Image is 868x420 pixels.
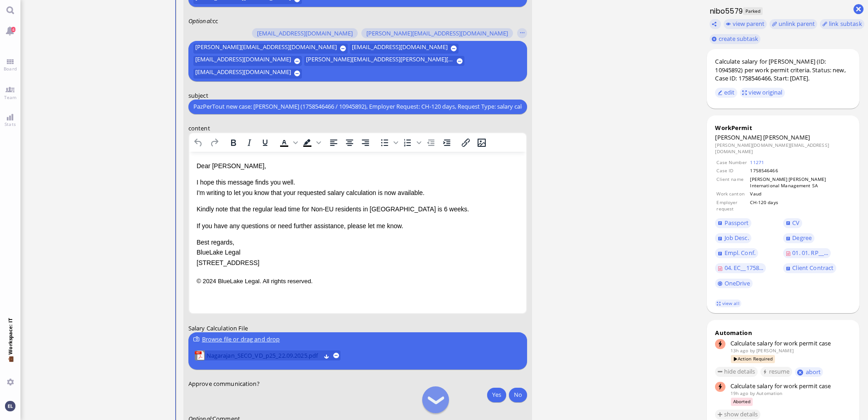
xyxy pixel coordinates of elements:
[400,136,423,149] div: Numbered list
[716,190,749,197] td: Work canton
[715,300,741,307] a: view all
[324,352,330,358] button: Download Nagarajan_SECO_VD_p25_22.09.2025.pdf
[212,17,218,25] span: cc
[740,88,785,98] button: view original
[252,28,358,38] button: [EMAIL_ADDRESS][DOMAIN_NAME]
[716,199,749,213] td: Employer request
[795,367,824,377] button: abort
[304,56,464,66] button: [PERSON_NAME][EMAIL_ADDRESS][PERSON_NAME][DOMAIN_NAME]
[715,367,758,377] button: hide details
[242,136,257,149] button: Italic
[361,28,513,38] button: [PERSON_NAME][EMAIL_ADDRESS][DOMAIN_NAME]
[710,19,721,29] button: Copy ticket nibo5579 link to clipboard
[783,263,836,273] a: Client Contract
[756,390,782,396] span: automation@bluelakelegal.com
[730,339,851,347] div: Calculate salary for work permit case
[715,233,751,243] a: Job Desc.
[750,199,850,213] td: CH-120 days
[257,136,273,149] button: Underline
[763,133,810,141] span: [PERSON_NAME]
[326,136,341,149] button: Align left
[750,347,755,354] span: by
[7,355,14,375] span: 💼 Workspace: IT
[2,121,18,127] span: Stats
[474,136,489,149] button: Insert/edit image
[710,34,761,44] button: create subtask
[730,390,749,396] span: 19h ago
[193,69,302,79] button: [EMAIL_ADDRESS][DOMAIN_NAME]
[743,7,763,15] span: Parked
[756,347,794,354] span: janet.mathews@bluelakelegal.com
[342,136,357,149] button: Align center
[750,175,850,190] td: [PERSON_NAME] [PERSON_NAME] International Management SA
[423,136,439,149] button: Decrease indent
[731,355,775,363] span: Action Required
[725,219,749,227] span: Passport
[716,175,749,190] td: Client name
[715,218,751,228] a: Passport
[792,264,833,272] span: Client Contract
[2,94,19,100] span: Team
[189,151,526,313] iframe: Rich Text Area
[725,264,764,272] span: 04. EC__1758...
[358,136,373,149] button: Align right
[715,263,766,273] a: 04. EC__1758...
[792,249,828,257] span: 01. 01. RP__...
[715,142,851,155] dd: [PERSON_NAME][DOMAIN_NAME][EMAIL_ADDRESS][DOMAIN_NAME]
[207,350,321,360] a: View Nagarajan_SECO_VD_p25_22.09.2025.pdf
[352,43,448,53] span: [EMAIL_ADDRESS][DOMAIN_NAME]
[188,17,211,25] span: Optional
[350,43,459,53] button: [EMAIL_ADDRESS][DOMAIN_NAME]
[458,136,473,149] button: Insert/edit link
[731,398,753,405] span: Aborted
[377,136,399,149] div: Bullet list
[769,19,818,29] button: unlink parent
[725,249,755,257] span: Empl. Conf.
[188,379,260,387] span: Approve communication?
[715,133,762,141] span: [PERSON_NAME]
[188,124,210,132] span: content
[715,410,760,420] button: show details
[783,248,831,258] a: 01. 01. RP__...
[730,382,851,390] div: Calculate salary for work permit case
[487,387,506,402] button: Yes
[750,190,850,197] td: Vaud
[195,350,205,360] img: Nagarajan_SECO_VD_p25_22.09.2025.pdf
[715,248,758,258] a: Empl. Conf.
[509,387,527,402] button: No
[750,390,755,396] span: by
[306,56,454,66] span: [PERSON_NAME][EMAIL_ADDRESS][PERSON_NAME][DOMAIN_NAME]
[715,329,851,337] div: Automation
[188,91,208,99] span: subject
[366,30,508,37] span: [PERSON_NAME][EMAIL_ADDRESS][DOMAIN_NAME]
[300,136,322,149] div: Background color Black
[725,234,749,242] span: Job Desc.
[193,43,348,53] button: [PERSON_NAME][EMAIL_ADDRESS][DOMAIN_NAME]
[257,30,353,37] span: [EMAIL_ADDRESS][DOMAIN_NAME]
[193,56,302,66] button: [EMAIL_ADDRESS][DOMAIN_NAME]
[760,367,793,377] button: resume
[439,136,454,149] button: Increase indent
[715,57,851,83] div: Calculate salary for [PERSON_NAME] (ID: 10945892) per work permit criteria. Status: new, Case ID:...
[715,124,851,132] div: WorkPermit
[783,233,814,243] a: Degree
[195,56,291,66] span: [EMAIL_ADDRESS][DOMAIN_NAME]
[195,350,341,360] lob-view: Nagarajan_SECO_VD_p25_22.09.2025.pdf
[715,279,753,289] a: OneDrive
[1,65,19,72] span: Board
[792,219,799,227] span: CV
[226,136,241,149] button: Bold
[333,352,339,358] button: remove
[724,19,767,29] button: view parent
[792,234,812,242] span: Degree
[716,159,749,166] td: Case Number
[707,6,743,16] h1: nibo5579
[715,88,737,98] button: edit
[191,136,206,149] button: Undo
